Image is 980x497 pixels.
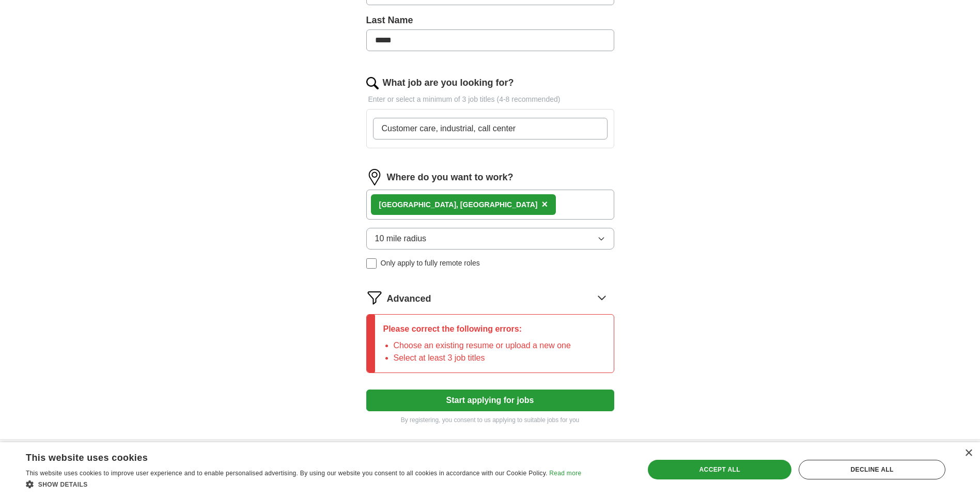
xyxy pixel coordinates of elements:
[799,460,945,479] div: Decline all
[366,228,614,250] button: 10 mile radius
[387,292,431,306] span: Advanced
[387,170,514,184] label: Where do you want to work?
[648,460,791,479] div: Accept all
[366,169,383,185] img: location.png
[394,352,571,364] li: Select at least 3 job titles
[383,323,571,335] p: Please correct the following errors:
[373,118,608,139] input: Type a job title and press enter
[541,197,548,212] button: ×
[366,77,379,89] img: search.png
[26,479,581,489] div: Show details
[965,449,972,457] div: Close
[375,232,427,245] span: 10 mile radius
[651,440,813,469] h4: Country selection
[383,76,514,90] label: What job are you looking for?
[394,339,571,352] li: Choose an existing resume or upload a new one
[26,448,555,464] div: This website uses cookies
[366,258,377,269] input: Only apply to fully remote roles
[366,289,383,306] img: filter
[366,390,614,411] button: Start applying for jobs
[541,198,548,210] span: ×
[379,199,538,210] div: [GEOGRAPHIC_DATA], [GEOGRAPHIC_DATA]
[38,481,88,488] span: Show details
[26,470,548,477] span: This website uses cookies to improve user experience and to enable personalised advertising. By u...
[366,415,614,425] p: By registering, you consent to us applying to suitable jobs for you
[549,470,581,477] a: Read more, opens a new window
[381,258,480,269] span: Only apply to fully remote roles
[366,94,614,105] p: Enter or select a minimum of 3 job titles (4-8 recommended)
[366,13,614,27] label: Last Name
